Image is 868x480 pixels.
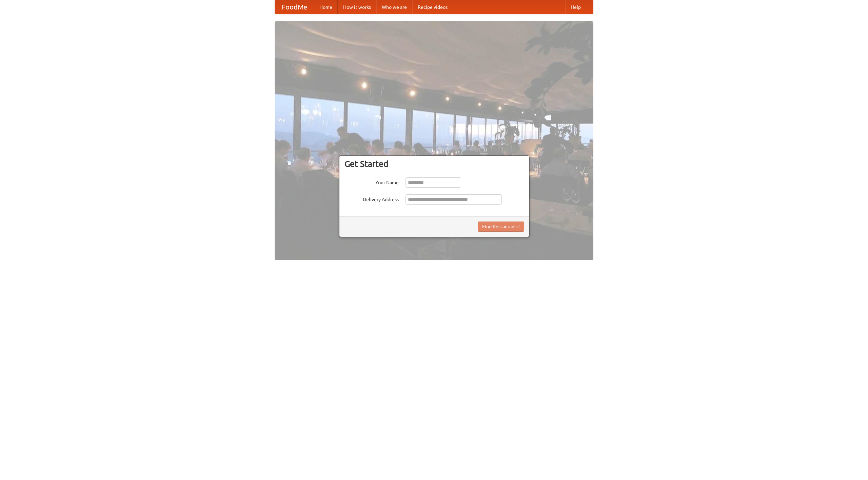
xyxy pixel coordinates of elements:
label: Your Name [344,177,399,186]
label: Delivery Address [344,194,399,203]
a: FoodMe [275,0,314,14]
a: Who we are [376,0,412,14]
button: Find Restaurants! [478,222,524,232]
h3: Get Started [344,159,524,169]
a: Recipe videos [412,0,453,14]
a: How it works [338,0,376,14]
a: Home [314,0,338,14]
a: Help [565,0,586,14]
